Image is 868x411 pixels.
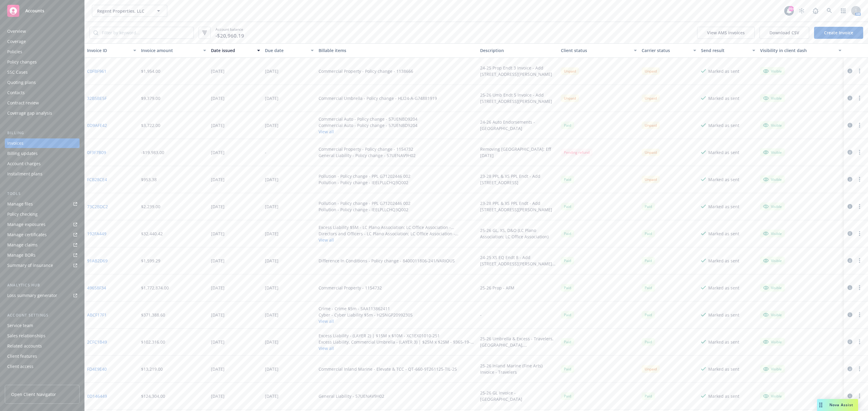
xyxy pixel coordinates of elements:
[265,393,278,399] div: [DATE]
[7,169,42,179] div: Installment plans
[561,176,574,183] span: Paid
[7,351,37,361] div: Client features
[701,47,749,54] div: Send result
[763,95,782,101] div: Visible
[5,37,80,46] a: Coverage
[263,43,316,58] button: Due date
[265,285,278,291] div: [DATE]
[480,146,556,159] div: Removing [GEOGRAPHIC_DATA]; Eff [DATE]
[141,258,160,264] div: $1,599.29
[211,393,225,399] div: [DATE]
[11,391,56,397] span: Open Client Navigator
[316,43,478,58] button: Billable items
[319,95,437,101] div: Commercial Umbrella - Policy change - HLI24-A-G74881919
[5,130,80,136] div: Billing
[558,43,639,58] button: Client status
[141,149,164,156] div: -$19,983.00
[561,230,574,237] span: Paid
[87,258,108,264] a: 91AB2D69
[561,365,574,373] div: Paid
[211,203,225,210] div: [DATE]
[478,43,558,58] button: Description
[319,285,382,291] div: Commercial Property - 1154732
[763,339,782,345] div: Visible
[211,339,225,345] div: [DATE]
[5,47,80,57] a: Policies
[561,149,593,156] div: Pending refund
[561,392,574,400] div: Paid
[763,312,782,317] div: Visible
[642,284,655,292] div: Paid
[708,230,739,237] div: Marked as sent
[561,338,574,346] div: Paid
[141,47,200,54] div: Invoice amount
[87,230,106,237] a: 192FA449
[319,179,410,186] div: Pollution - Policy change - IEELPLLCHQ3Q002
[265,366,278,372] div: [DATE]
[87,366,107,372] a: FD4E9E40
[7,138,24,148] div: Invoices
[639,43,699,58] button: Carrier status
[319,200,410,206] div: Pollution - Policy change - PPL G71202446 002
[319,68,413,74] div: Commercial Property - Policy change - 1138666
[763,258,782,263] div: Visible
[642,67,660,75] div: Unpaid
[87,203,108,210] a: 73C2BDC2
[5,209,80,219] a: Policy checking
[480,92,556,104] div: 25-26 Umb Endt 5 Invoice - Add [STREET_ADDRESS][PERSON_NAME]
[5,67,80,77] a: SSC Cases
[837,5,849,17] a: Switch app
[708,258,739,264] div: Marked as sent
[5,321,80,330] a: Service team
[7,321,33,330] div: Service team
[817,399,858,411] button: Nova Assist
[265,339,278,345] div: [DATE]
[480,285,514,291] div: 25-26 Prop - AFM
[642,365,660,373] div: Unpaid
[5,282,80,288] div: Analytics hub
[708,122,739,128] div: Marked as sent
[561,122,574,129] div: Paid
[211,230,225,237] div: [DATE]
[5,331,80,341] a: Sales relationships
[7,240,38,250] div: Manage claims
[5,26,80,36] a: Overview
[87,393,107,399] a: 0D146449
[7,291,57,300] div: Loss summary generator
[480,173,556,186] div: 23-28 PPL & XS PPL Endt - Add [STREET_ADDRESS]
[141,203,160,210] div: $2,239.00
[265,176,278,183] div: [DATE]
[141,95,160,101] div: $9,379.00
[5,159,80,168] a: Account charges
[319,339,475,345] div: Excess Liability, Commercial Umbrella - (LAYER 3) | $25M x $25M - 9365-19-49
[141,339,165,345] div: $102,316.00
[5,191,80,197] div: Tools
[7,199,33,209] div: Manage files
[319,258,455,264] div: Difference In Conditions - Policy change - 8400011806-241/VARIOUS
[814,27,863,39] a: Create Invoice
[708,312,739,318] div: Marked as sent
[829,402,853,407] span: Nova Assist
[480,47,556,54] div: Description
[5,230,80,239] a: Manage certificates
[7,67,28,77] div: SSC Cases
[319,47,475,54] div: Billable items
[141,122,160,128] div: $3,722.00
[211,95,225,101] div: [DATE]
[319,116,417,122] div: Commercial Auto - Policy change - 57UENBD9204
[642,311,655,319] div: Paid
[7,98,39,108] div: Contract review
[708,68,739,74] div: Marked as sent
[211,149,225,156] div: [DATE]
[642,230,655,237] div: Paid
[823,5,835,17] a: Search
[265,68,278,74] div: [DATE]
[319,152,416,159] div: General Liability - Policy change - 57UENAV9H02
[763,204,782,209] div: Visible
[319,312,413,318] div: Cyber - Cyber Liability $5m - H25NGP20992305
[87,95,107,101] a: 32B5BE5F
